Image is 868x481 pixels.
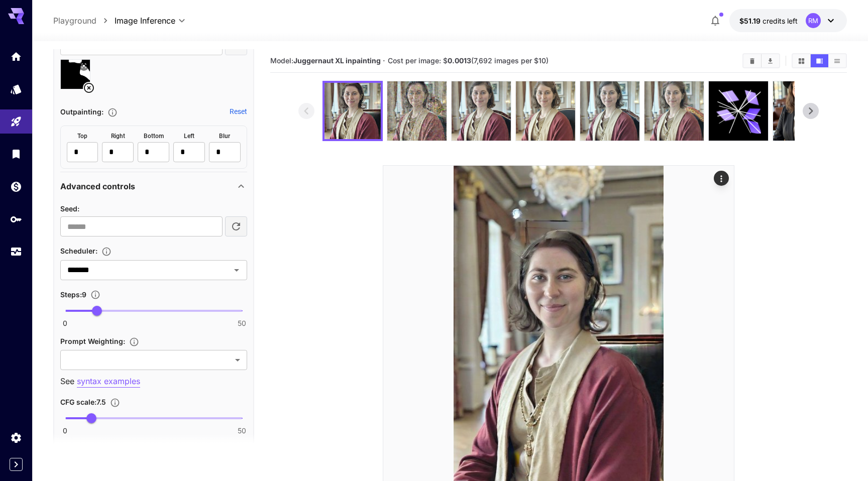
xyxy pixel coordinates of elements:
[111,132,125,140] label: right
[238,318,246,328] span: 50
[10,115,22,128] div: Playground
[60,398,106,406] span: CFG scale : 7.5
[125,337,143,347] button: It allows you to adjust how strongly different parts of your prompt influence the generated image.
[60,174,247,198] div: Advanced controls
[811,54,828,67] button: Show images in video view
[644,81,704,141] img: Z
[184,132,194,140] label: left
[230,263,244,277] button: Open
[10,148,22,160] div: Library
[60,204,79,213] span: Seed :
[714,171,729,186] div: Actions
[60,337,125,345] span: Prompt Weighting :
[103,107,122,117] button: Extends the image boundaries in specified directions.
[828,54,846,67] button: Show images in list view
[10,180,22,193] div: Wallet
[115,15,175,27] span: Image Inference
[219,132,230,140] label: Blur
[60,247,97,255] span: Scheduler :
[773,81,832,141] img: Z
[60,198,247,475] div: Advanced controls
[10,458,23,471] button: Expand sidebar
[97,247,116,257] button: Select the method used to control the image generation process. Different schedulers influence ho...
[10,50,22,63] div: Home
[77,132,87,140] label: top
[792,53,847,68] div: Show images in grid viewShow images in video viewShow images in list view
[516,81,575,141] img: 2Q==
[10,213,22,225] div: API Keys
[238,426,246,436] span: 50
[448,56,471,65] b: 0.0013
[452,81,511,141] img: 2Q==
[10,246,22,258] div: Usage
[270,56,381,65] span: Model:
[77,375,140,388] button: syntax examples
[60,335,247,370] div: Prompt Weighting is not compatible with FLUX models.
[580,81,639,141] img: Z
[144,132,164,140] label: bottom
[743,54,761,67] button: Clear Images
[293,56,381,65] b: Juggernaut XL inpainting
[739,17,763,25] span: $51.19
[324,83,381,139] img: Z
[388,56,549,65] span: Cost per image: $ (7,692 images per $10)
[383,55,385,67] p: ·
[60,180,135,192] p: Advanced controls
[793,54,810,67] button: Show images in grid view
[60,107,103,116] span: Outpainting :
[53,15,115,27] nav: breadcrumb
[729,9,847,32] button: $51.18839RM
[10,83,22,95] div: Models
[63,318,67,328] span: 0
[763,17,798,25] span: credits left
[53,15,96,27] a: Playground
[387,81,447,141] img: 9k=
[739,16,798,26] div: $51.18839
[86,290,104,300] button: Set the number of denoising steps used to refine the image. More steps typically lead to higher q...
[60,375,247,388] p: See
[762,54,779,67] button: Download All
[230,106,247,116] button: Reset
[742,53,780,68] div: Clear ImagesDownload All
[63,426,67,436] span: 0
[806,13,821,28] div: RM
[10,431,22,444] div: Settings
[106,398,124,408] button: Adjusts how closely the generated image aligns with the input prompt. A higher value enforces str...
[60,290,86,299] span: Steps : 9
